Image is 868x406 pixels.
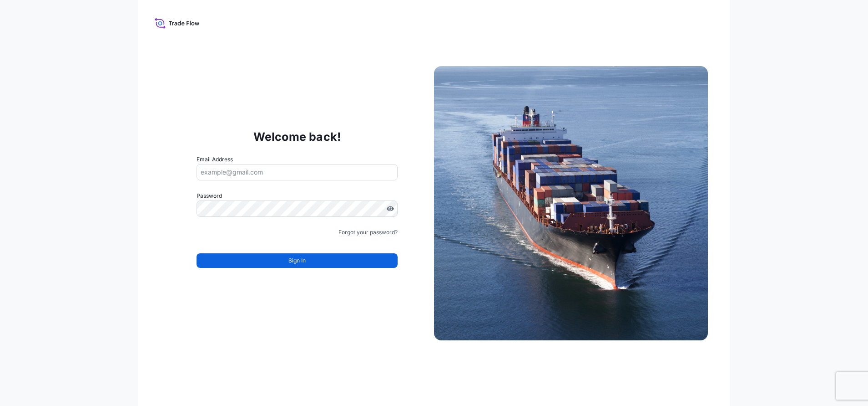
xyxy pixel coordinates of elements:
a: Forgot your password? [338,228,398,237]
span: Sign In [288,256,306,265]
button: Show password [387,205,394,212]
input: example@gmail.com [197,164,398,180]
img: Ship illustration [434,66,708,340]
label: Email Address [197,155,233,164]
p: Welcome back! [253,129,341,144]
button: Sign In [197,253,398,268]
label: Password [197,191,398,200]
